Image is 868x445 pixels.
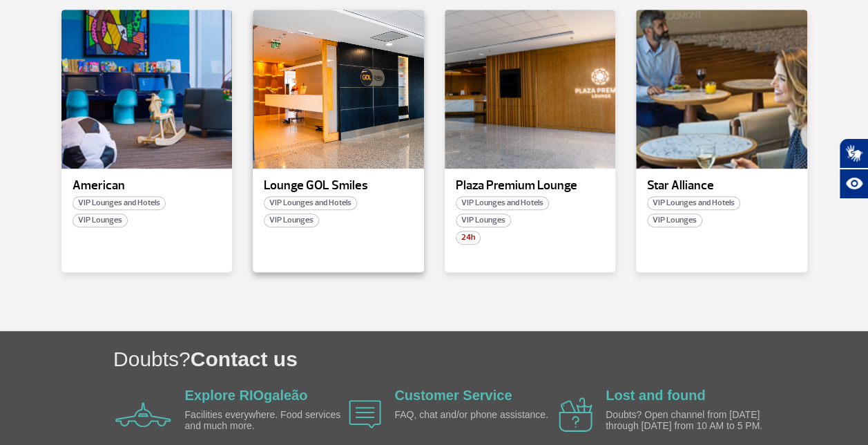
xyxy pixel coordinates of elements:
p: Plaza Premium Lounge [456,179,605,193]
span: 24h [456,231,481,245]
span: VIP Lounges and Hotels [456,196,549,210]
p: Star Alliance [647,179,796,193]
span: VIP Lounges [647,214,702,227]
p: FAQ, chat and/or phone assistance. [394,410,553,420]
span: VIP Lounges and Hotels [647,196,740,210]
span: VIP Lounges [73,214,128,227]
button: Abrir tradutor de língua de sinais. [839,138,868,169]
span: VIP Lounges and Hotels [264,196,357,210]
img: airplane icon [559,397,592,432]
p: Doubts? Open channel from [DATE] through [DATE] from 10 AM to 5 PM. [606,410,764,431]
span: Contact us [191,348,298,370]
button: Abrir recursos assistivos. [839,169,868,199]
a: Explore RIOgaleão [185,388,308,403]
h1: Doubts? [113,345,868,373]
a: Customer Service [394,388,512,403]
p: Facilities everywhere. Food services and much more. [185,410,344,431]
div: Plugin de acessibilidade da Hand Talk. [839,138,868,199]
span: VIP Lounges and Hotels [73,196,166,210]
a: Lost and found [606,388,705,403]
span: VIP Lounges [456,214,511,227]
p: Lounge GOL Smiles [264,179,413,193]
img: airplane icon [115,402,171,427]
span: VIP Lounges [264,214,319,227]
img: airplane icon [349,400,381,428]
p: American [73,179,222,193]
